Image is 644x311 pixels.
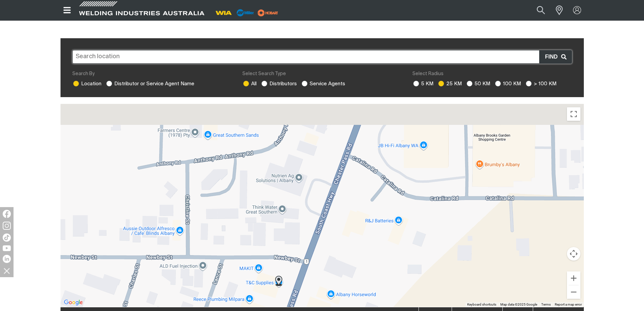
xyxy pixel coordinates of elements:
label: Location [72,81,101,86]
label: Distributors [261,81,297,86]
label: Service Agents [301,81,345,86]
img: Facebook [3,210,11,218]
label: 5 KM [412,81,433,86]
button: Map camera controls [567,247,580,261]
img: TikTok [3,234,11,242]
a: Report a map error [555,303,582,306]
button: Zoom out [567,285,580,299]
div: Select Search Type [242,70,402,77]
img: Instagram [3,222,11,230]
label: Distributor or Service Agent Name [105,81,194,86]
button: Search products [529,3,552,18]
a: Terms [541,303,551,306]
span: Find [545,52,561,61]
label: All [242,81,257,86]
button: Keyboard shortcuts [467,302,496,307]
label: 50 KM [466,81,490,86]
img: hide socials [1,265,13,276]
div: Search By [72,70,232,77]
label: 25 KM [437,81,462,86]
input: Search location [72,50,572,64]
button: Find [539,50,571,63]
div: Select Radius [412,70,572,77]
a: Open this area in Google Maps (opens a new window) [62,298,85,307]
img: LinkedIn [3,255,11,263]
button: Zoom in [567,271,580,285]
button: Toggle fullscreen view [567,107,580,121]
img: YouTube [3,245,11,251]
label: 100 KM [494,81,521,86]
a: miller [256,10,280,15]
label: > 100 KM [525,81,556,86]
img: Google [62,298,85,307]
span: Map data ©2025 Google [500,303,537,306]
img: miller [256,8,280,18]
input: Product name or item number... [521,3,552,18]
